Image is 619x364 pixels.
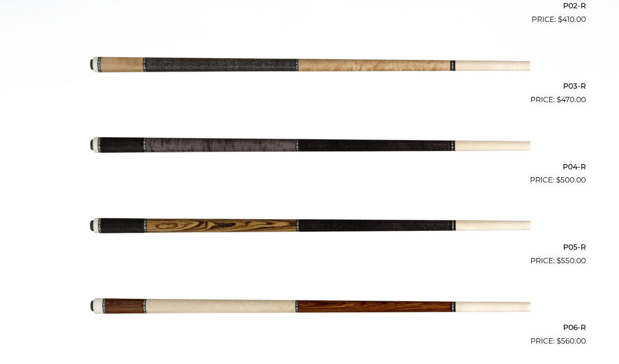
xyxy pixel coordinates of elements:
[556,175,586,184] bdi: 500.00
[557,337,561,345] span: $
[34,109,586,186] a: P04-R $500.00
[89,109,530,182] img: P04-R
[89,270,530,343] img: P06-R
[557,95,586,104] bdi: 470.00
[34,29,586,106] a: P03-R $470.00
[34,319,586,336] h2: P06-R
[557,337,586,345] bdi: 560.00
[557,256,561,265] span: $
[34,158,586,175] h2: P04-R
[558,15,586,24] bdi: 410.00
[557,256,586,265] bdi: 550.00
[34,189,586,266] a: P05-R $550.00
[557,95,561,104] span: $
[556,175,560,184] span: $
[558,15,562,24] span: $
[34,78,586,94] h2: P03-R
[34,270,586,347] a: P06-R $560.00
[89,29,530,102] img: P03-R
[89,189,530,263] img: P05-R
[34,239,586,255] h2: P05-R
